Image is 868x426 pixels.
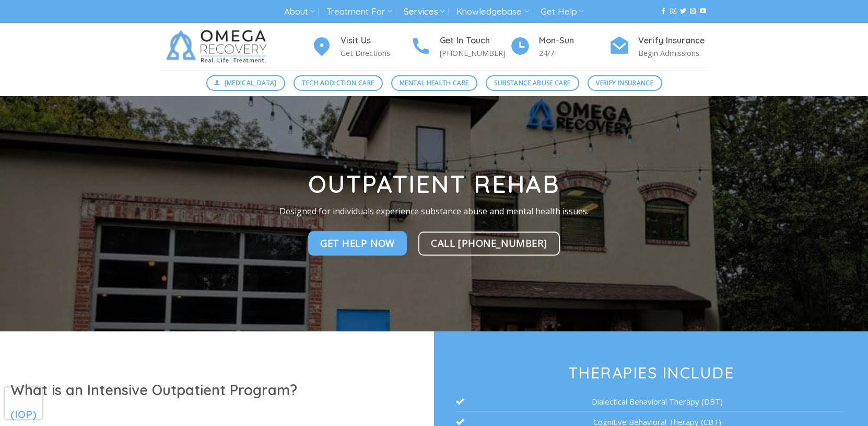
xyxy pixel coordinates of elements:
[10,381,424,399] h1: What is an Intensive Outpatient Program?
[541,2,584,21] a: Get Help
[690,8,696,15] a: Send us an email
[284,2,315,21] a: About
[670,8,676,15] a: Follow on Instagram
[294,75,383,91] a: Tech Addiction Care
[410,34,510,60] a: Get In Touch [PHONE_NUMBER]
[456,365,847,381] h3: Therapies Include
[391,75,477,91] a: Mental Health Care
[404,2,445,21] a: Services
[160,23,277,70] img: Omega Recovery
[609,34,708,60] a: Verify Insurance Begin Admissions
[588,75,662,91] a: Verify Insurance
[308,169,560,199] strong: Outpatient Rehab
[494,78,570,88] span: Substance Abuse Care
[680,8,686,15] a: Follow on Twitter
[700,8,706,15] a: Follow on YouTube
[440,47,510,59] p: [PHONE_NUMBER]
[638,47,708,59] p: Begin Admissions
[265,205,603,218] p: Designed for individuals experience substance abuse and mental health issues.
[225,78,277,88] span: [MEDICAL_DATA]
[302,78,374,88] span: Tech Addiction Care
[456,2,529,21] a: Knowledgebase
[326,2,392,21] a: Treatment For
[431,235,547,250] span: Call [PHONE_NUMBER]
[660,8,666,15] a: Follow on Facebook
[418,232,560,256] a: Call [PHONE_NUMBER]
[456,392,847,412] li: Dialectical Behavioral Therapy (DBT)
[320,236,395,251] span: Get Help NOw
[341,34,410,48] h4: Visit Us
[539,47,609,59] p: 24/7
[341,47,410,59] p: Get Directions
[440,34,510,48] h4: Get In Touch
[539,34,609,48] h4: Mon-Sun
[400,78,468,88] span: Mental Health Care
[10,408,37,421] span: (IOP)
[596,78,653,88] span: Verify Insurance
[311,34,410,60] a: Visit Us Get Directions
[308,232,407,256] a: Get Help NOw
[206,75,286,91] a: [MEDICAL_DATA]
[638,34,708,48] h4: Verify Insurance
[486,75,579,91] a: Substance Abuse Care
